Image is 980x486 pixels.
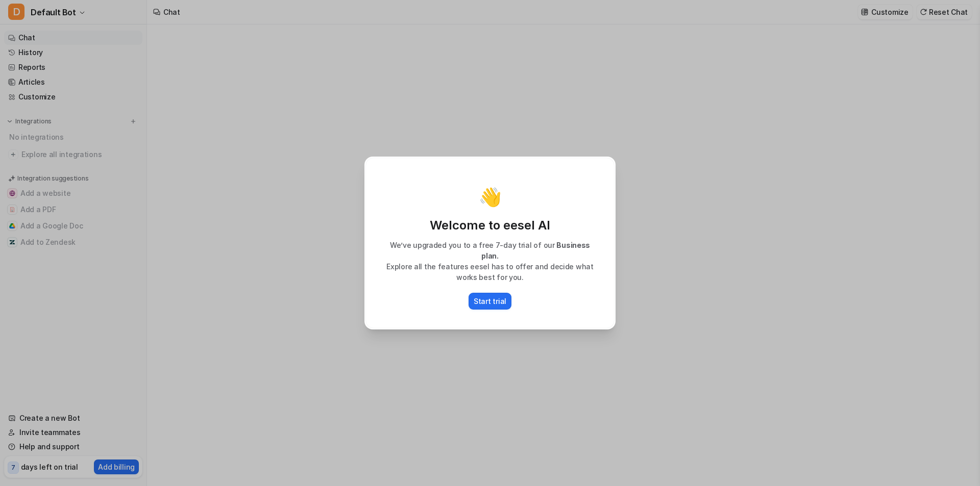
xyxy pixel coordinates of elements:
[376,217,604,234] p: Welcome to eesel AI
[376,240,604,261] p: We’ve upgraded you to a free 7-day trial of our
[469,293,511,310] button: Start trial
[376,261,604,283] p: Explore all the features eesel has to offer and decide what works best for you.
[479,187,502,207] p: 👋
[474,296,506,306] p: Start trial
